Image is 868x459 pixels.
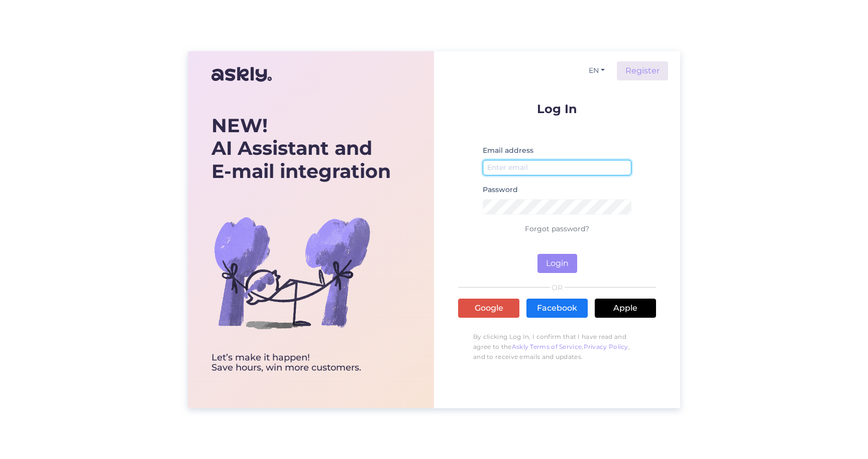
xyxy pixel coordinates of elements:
p: Log In [458,103,656,115]
b: NEW! [211,114,268,137]
label: Email address [483,145,533,156]
img: Askly [211,62,272,86]
a: Register [617,61,668,80]
div: AI Assistant and E-mail integration [211,114,391,183]
a: Facebook [526,299,588,318]
label: Password [483,185,518,195]
p: By clicking Log In, I confirm that I have read and agree to the , , and to receive emails and upd... [458,327,656,367]
a: Google [458,299,519,318]
button: Login [537,254,577,273]
div: Let’s make it happen! Save hours, win more customers. [211,353,391,373]
input: Enter email [483,160,631,175]
button: EN [585,63,609,78]
a: Privacy Policy [584,343,628,350]
a: Forgot password? [525,224,589,233]
span: OR [550,284,565,291]
img: bg-askly [211,192,372,353]
a: Apple [595,299,656,318]
a: Askly Terms of Service [512,343,582,350]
